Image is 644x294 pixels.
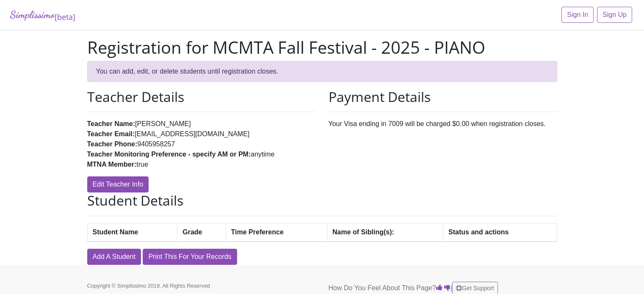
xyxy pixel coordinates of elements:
[143,249,237,265] a: Print This For Your Records
[322,89,564,192] div: Your Visa ending in 7009 will be charged $0.00 when registration closes.
[87,151,251,158] strong: Teacher Monitoring Preference - specify AM or PM:
[443,223,557,242] th: Status and actions
[10,7,75,23] a: Simplissimo[beta]
[87,139,316,149] li: 9405958257
[87,37,557,58] h1: Registration for MCMTA Fall Festival - 2025 - PIANO
[597,7,632,23] a: Sign Up
[87,282,235,290] p: Copyright © Simplissimo 2019. All Rights Reserved
[87,161,137,168] strong: MTNA Member:
[87,223,177,242] th: Student Name
[87,192,557,209] h2: Student Details
[329,89,557,105] h2: Payment Details
[87,176,149,192] a: Edit Teacher Info
[87,129,316,139] li: [EMAIL_ADDRESS][DOMAIN_NAME]
[87,159,316,170] li: true
[226,223,327,242] th: Time Preference
[87,130,135,137] strong: Teacher Email:
[87,120,135,127] strong: Teacher Name:
[177,223,226,242] th: Grade
[561,7,594,23] a: Sign In
[87,249,141,265] a: Add A Student
[87,140,138,148] strong: Teacher Phone:
[87,61,557,82] div: You can add, edit, or delete students until registration closes.
[87,119,316,129] li: [PERSON_NAME]
[87,149,316,159] li: anytime
[327,223,443,242] th: Name of Sibling(s):
[87,89,316,105] h2: Teacher Details
[55,12,75,22] sub: [beta]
